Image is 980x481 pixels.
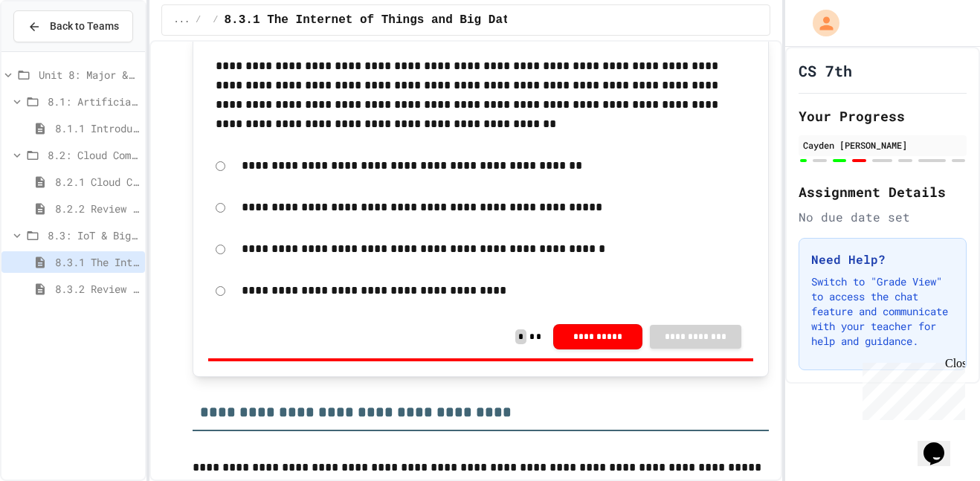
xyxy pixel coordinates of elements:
span: Unit 8: Major & Emerging Technologies [39,67,139,83]
span: 8.1.1 Introduction to Artificial Intelligence [55,120,139,136]
span: 8.2.1 Cloud Computing: Transforming the Digital World [55,174,139,190]
span: ... [174,14,190,26]
span: 8.2: Cloud Computing [48,147,139,163]
span: 8.3: IoT & Big Data [48,227,139,243]
span: 8.2.2 Review - Cloud Computing [55,201,139,216]
div: Cayden [PERSON_NAME] [803,138,962,152]
span: Back to Teams [50,19,119,34]
p: Switch to "Grade View" to access the chat feature and communicate with your teacher for help and ... [811,274,954,349]
iframe: chat widget [918,422,965,466]
h3: Need Help? [811,251,954,268]
span: / [196,14,201,26]
h2: Your Progress [799,106,967,126]
div: No due date set [799,208,967,226]
div: Chat with us now!Close [6,6,103,94]
span: / [213,14,218,26]
h2: Assignment Details [799,181,967,202]
span: 8.1: Artificial Intelligence Basics [48,94,139,109]
div: My Account [797,6,843,40]
span: 8.3.2 Review - The Internet of Things and Big Data [55,281,139,297]
span: 8.3.1 The Internet of Things and Big Data: Our Connected Digital World [225,11,724,29]
span: 8.3.1 The Internet of Things and Big Data: Our Connected Digital World [55,254,139,270]
iframe: chat widget [857,357,965,420]
h1: CS 7th [799,60,852,81]
button: Back to Teams [13,10,133,42]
